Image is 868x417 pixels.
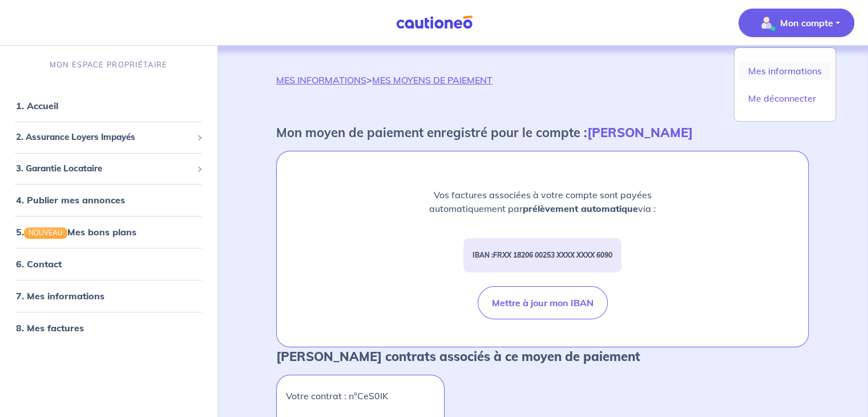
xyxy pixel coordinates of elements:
[5,158,212,180] div: 3. Garantie Locataire
[16,194,125,206] a: 4. Publier mes annonces
[739,89,831,107] a: Me déconnecter
[391,15,477,30] img: Cautioneo
[16,258,62,270] a: 6. Contact
[286,389,435,403] p: Votre contrat : n°CeS0lK
[5,284,212,307] div: 7. Mes informations
[16,226,136,238] a: 5.NOUVEAUMes bons plans
[478,286,608,319] button: Mettre à jour mon IBAN
[50,59,167,70] p: MON ESPACE PROPRIÉTAIRE
[5,316,212,339] div: 8. Mes factures
[276,73,809,87] p: >
[276,123,693,142] p: Mon moyen de paiement enregistré pour le compte :
[16,322,84,334] a: 8. Mes factures
[276,74,366,86] a: MES INFORMATIONS
[5,189,212,211] div: 4. Publier mes annonces
[16,290,104,302] a: 7. Mes informations
[5,220,212,243] div: 5.NOUVEAUMes bons plans
[5,126,212,149] div: 2. Assurance Loyers Impayés
[16,131,192,144] span: 2. Assurance Loyers Impayés
[757,14,776,32] img: illu_account_valid_menu.svg
[414,188,671,215] p: Vos factures associées à votre compte sont payées automatiquement par via :
[16,162,192,175] span: 3. Garantie Locataire
[523,203,638,214] strong: prélèvement automatique
[5,94,212,117] div: 1. Accueil
[16,100,58,111] a: 1. Accueil
[276,348,640,364] strong: [PERSON_NAME] contrats associés à ce moyen de paiement
[739,62,831,80] a: Mes informations
[372,74,492,86] a: MES MOYENS DE PAIEMENT
[473,251,612,259] strong: IBAN :
[738,9,854,37] button: illu_account_valid_menu.svgMon compte
[734,47,836,122] div: illu_account_valid_menu.svgMon compte
[587,125,693,141] strong: [PERSON_NAME]
[493,251,612,259] em: FRXX 18206 00253 XXXX XXXX 6090
[5,252,212,275] div: 6. Contact
[780,16,833,30] p: Mon compte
